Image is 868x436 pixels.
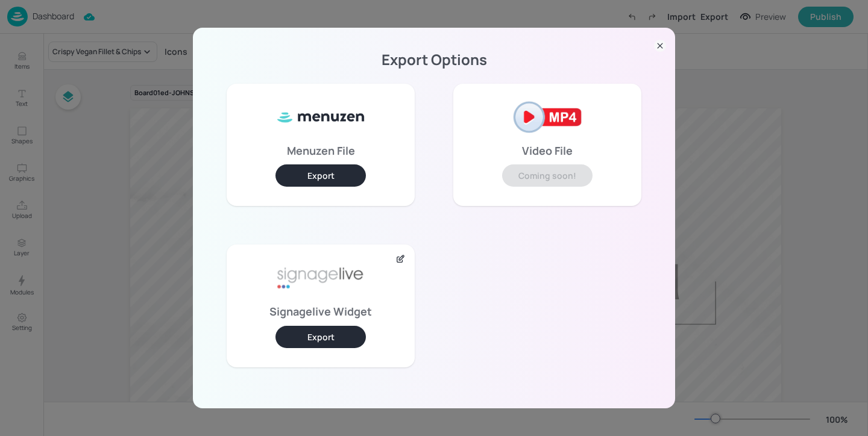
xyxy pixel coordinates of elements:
[207,55,661,64] p: Export Options
[275,164,366,187] button: Export
[287,146,355,155] p: Menuzen File
[275,93,366,142] img: ml8WC8f0XxQ8HKVnnVUe7f5Gv1vbApsJzyFa2MjOoB8SUy3kBkfteYo5TIAmtfcjWXsj8oHYkuYqrJRUn+qckOrNdzmSzIzkA...
[275,254,366,302] img: signage-live-aafa7296.png
[269,307,372,316] p: Signagelive Widget
[275,326,366,348] button: Export
[522,146,573,155] p: Video File
[502,93,593,142] img: mp4-2af2121e.png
